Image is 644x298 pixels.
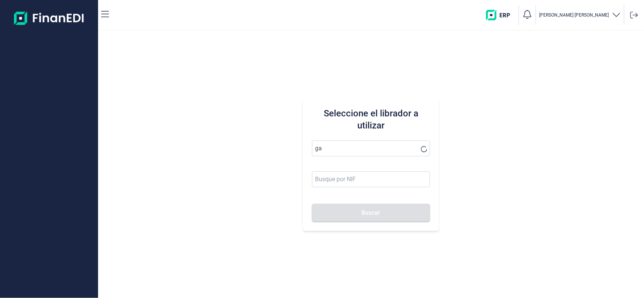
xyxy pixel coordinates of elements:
[312,171,430,187] input: Busque por NIF
[362,210,381,215] span: Buscar
[312,107,430,131] h3: Seleccione el librador a utilizar
[539,12,609,18] p: [PERSON_NAME] [PERSON_NAME]
[312,204,430,222] button: Buscar
[486,10,516,20] img: erp
[539,10,621,21] button: [PERSON_NAME] [PERSON_NAME]
[312,141,430,156] input: Seleccione la razón social
[14,6,85,30] img: Logo de aplicación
